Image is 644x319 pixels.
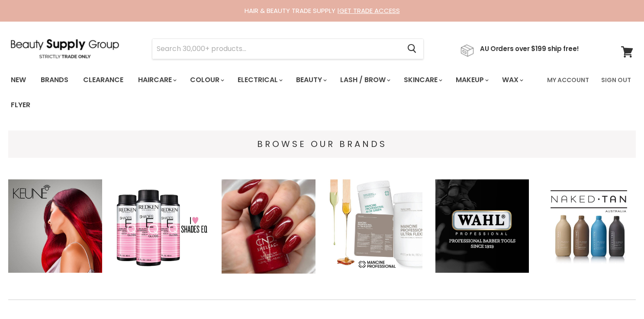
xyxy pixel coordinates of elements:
[34,71,75,89] a: Brands
[397,71,448,89] a: Skincare
[496,71,528,89] a: Wax
[152,39,400,59] input: Search
[449,71,494,89] a: Makeup
[4,96,37,114] a: Flyer
[4,67,542,118] ul: Main menu
[184,71,229,89] a: Colour
[8,139,636,149] h4: BROWSE OUR BRANDS
[132,71,182,89] a: Haircare
[152,38,424,59] form: Product
[334,71,396,89] a: Lash / Brow
[77,71,130,89] a: Clearance
[290,71,332,89] a: Beauty
[4,71,32,89] a: New
[596,71,636,89] a: Sign Out
[231,71,288,89] a: Electrical
[339,6,400,15] a: GET TRADE ACCESS
[542,71,594,89] a: My Account
[400,39,423,59] button: Search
